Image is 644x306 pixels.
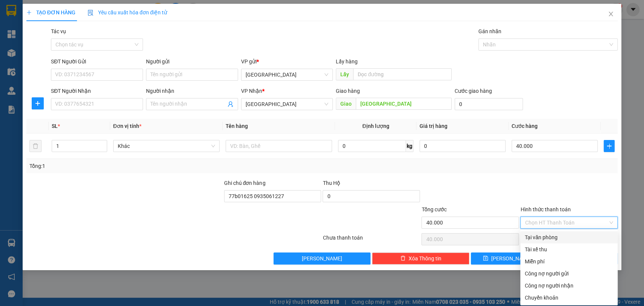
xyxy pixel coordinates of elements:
div: Tổng: 1 [29,162,249,170]
span: Bình Định [246,69,329,80]
label: Tác vụ [51,28,66,34]
span: Tên hàng [226,123,248,129]
strong: VẬN TẢI Ô TÔ KIM LIÊN [24,12,89,19]
div: Chuyển khoản [525,294,613,302]
div: Cước gửi hàng sẽ được ghi vào công nợ của người nhận [520,280,618,292]
span: Lấy [336,68,353,80]
input: Dọc đường [356,98,452,110]
span: Định lượng [362,123,389,129]
span: kg [406,140,413,152]
div: VP gửi [241,57,333,66]
strong: Trụ sở Công ty [3,22,35,28]
button: save[PERSON_NAME] [471,252,543,264]
span: Đơn vị tính [113,123,141,129]
button: [PERSON_NAME] [274,252,371,264]
button: deleteXóa Thông tin [372,252,469,264]
div: SĐT Người Nhận [51,87,143,95]
span: Khác [118,140,215,152]
span: plus [32,100,43,106]
div: Công nợ người nhận [525,281,613,290]
label: Cước giao hàng [455,88,492,94]
button: plus [32,97,44,109]
span: plus [26,10,32,15]
strong: CÔNG TY TNHH [35,4,78,11]
input: Cước giao hàng [455,98,523,110]
span: close [608,11,614,17]
span: VP Nhận [241,88,262,94]
input: 0 [420,140,506,152]
strong: Văn phòng đại diện – CN [GEOGRAPHIC_DATA] [3,43,108,49]
strong: Địa chỉ: [3,29,19,35]
img: icon [88,10,94,16]
div: Tài xế thu [525,245,613,254]
div: Người gửi [146,57,238,66]
div: Tại văn phòng [525,233,613,241]
span: [PERSON_NAME] [302,254,342,263]
label: Gán nhãn [478,28,501,34]
span: SL [52,123,58,129]
input: Ghi chú đơn hàng [224,190,321,202]
span: Giao hàng [336,88,360,94]
span: [GEOGRAPHIC_DATA], P. [GEOGRAPHIC_DATA], [GEOGRAPHIC_DATA] [3,29,103,40]
span: save [483,255,488,261]
span: Giá trị hàng [420,123,447,129]
span: [STREET_ADDRESS][PERSON_NAME] An Khê, [GEOGRAPHIC_DATA] [3,50,104,62]
span: Giao [336,98,356,110]
button: plus [604,140,615,152]
div: Chưa thanh toán [322,234,421,247]
span: TẠO ĐƠN HÀNG [26,9,75,15]
span: plus [604,143,614,149]
span: Xóa Thông tin [409,254,441,263]
span: Lấy hàng [336,58,358,65]
span: Tổng cước [421,206,446,212]
div: Miễn phí [525,257,613,266]
button: Close [600,4,621,25]
div: Người nhận [146,87,238,95]
span: Yêu cầu xuất hóa đơn điện tử [88,9,167,15]
div: SĐT Người Gửi [51,57,143,66]
label: Hình thức thanh toán [520,206,570,212]
button: delete [29,140,41,152]
span: user-add [227,101,234,107]
span: Cước hàng [512,123,538,129]
span: Đà Nẵng [246,98,329,110]
span: [PERSON_NAME] [491,254,532,263]
input: VD: Bàn, Ghế [226,140,332,152]
span: Thu Hộ [323,180,340,186]
strong: Địa chỉ: [3,50,19,56]
div: Công nợ người gửi [525,269,613,278]
span: delete [400,255,406,261]
label: Ghi chú đơn hàng [224,180,266,186]
input: Dọc đường [353,68,452,80]
div: Cước gửi hàng sẽ được ghi vào công nợ của người gửi [520,268,618,280]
